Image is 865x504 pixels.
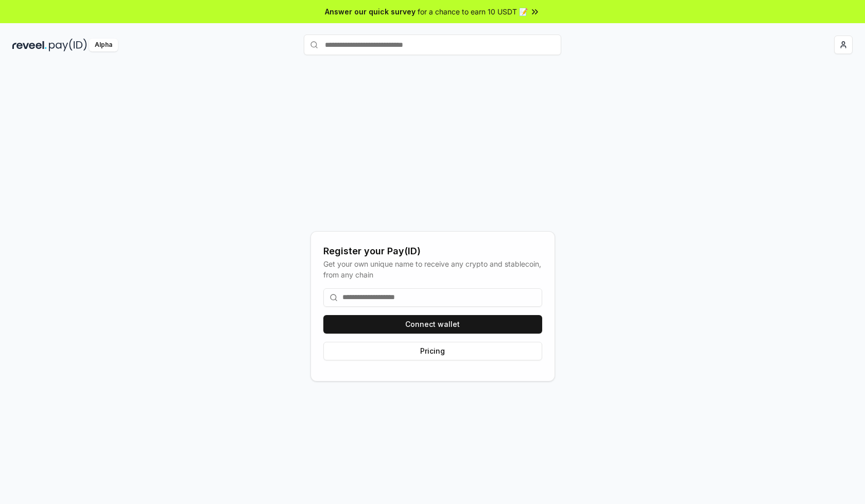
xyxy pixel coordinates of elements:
[49,39,87,51] img: pay_id
[323,244,542,258] div: Register your Pay(ID)
[325,6,416,17] span: Answer our quick survey
[12,39,47,51] img: reveel_dark
[323,342,542,360] button: Pricing
[323,315,542,334] button: Connect wallet
[89,39,118,51] div: Alpha
[418,6,528,17] span: for a chance to earn 10 USDT 📝
[323,258,542,280] div: Get your own unique name to receive any crypto and stablecoin, from any chain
